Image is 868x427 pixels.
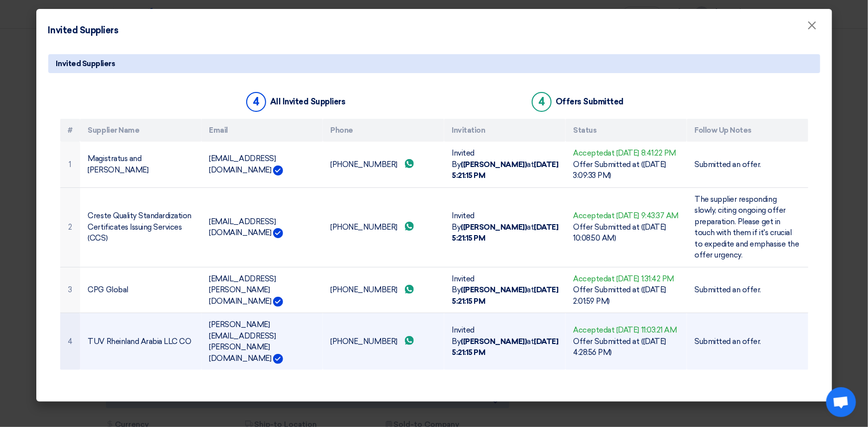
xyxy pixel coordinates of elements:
b: [DATE] 5:21:15 PM [452,160,559,180]
td: 1 [60,142,80,187]
div: Offers Submitted [556,97,624,106]
div: Offer Submitted at ([DATE] 10:08:50 AM) [574,222,679,244]
div: Accepted [574,148,679,159]
img: Verified Account [273,354,283,364]
th: Status [566,119,687,142]
span: Invited By at [452,274,559,306]
td: [EMAIL_ADDRESS][PERSON_NAME][DOMAIN_NAME] [201,267,323,313]
span: Invited Suppliers [56,58,115,69]
b: [DATE] 5:21:15 PM [452,337,559,357]
img: Verified Account [273,166,283,175]
span: Invited By at [452,326,559,357]
div: Accepted [574,210,679,222]
span: × [807,18,817,38]
th: # [60,119,80,142]
h4: Invited Suppliers [48,24,118,37]
span: Submitted an offer. [695,160,762,169]
div: Offer Submitted at ([DATE] 4:28:56 PM) [574,336,679,358]
td: Magistratus and [PERSON_NAME] [80,142,201,187]
span: at [DATE] 11:03:21 AM [608,326,677,335]
span: Submitted an offer. [695,285,762,294]
div: All Invited Suppliers [270,97,346,106]
div: Offer Submitted at ([DATE] 2:01:59 PM) [574,284,679,307]
div: Offer Submitted at ([DATE] 3:09:33 PM) [574,159,679,181]
b: ([PERSON_NAME]) [461,285,527,294]
td: 4 [60,313,80,370]
td: Creste Quality Standardization Certificates Issuing Services (CCS) [80,187,201,267]
td: [PHONE_NUMBER] [323,187,444,267]
div: Open chat [826,387,856,417]
th: Supplier Name [80,119,201,142]
button: Close [799,16,825,36]
span: at [DATE] 8:41:22 PM [608,149,676,158]
b: [DATE] 5:21:15 PM [452,223,559,243]
td: 3 [60,267,80,313]
td: [EMAIL_ADDRESS][DOMAIN_NAME] [201,142,323,187]
td: [PHONE_NUMBER] [323,313,444,370]
b: ([PERSON_NAME]) [461,223,527,232]
b: ([PERSON_NAME]) [461,337,527,346]
td: TUV Rheinland Arabia LLC CO [80,313,201,370]
td: [PHONE_NUMBER] [323,267,444,313]
b: [DATE] 5:21:15 PM [452,285,559,306]
th: Email [201,119,323,142]
div: Accepted [574,273,679,285]
span: at [DATE] 1:31:42 PM [608,274,674,283]
th: Invitation [444,119,566,142]
b: ([PERSON_NAME]) [461,160,527,169]
span: The supplier responding slowly, citing ongoing offer preparation. Please get in touch with them i... [695,195,799,260]
th: Phone [323,119,444,142]
span: at [DATE] 9:43:37 AM [608,211,678,220]
span: Invited By at [452,149,559,180]
td: [PERSON_NAME][EMAIL_ADDRESS][PERSON_NAME][DOMAIN_NAME] [201,313,323,370]
th: Follow Up Notes [687,119,808,142]
div: Accepted [574,325,679,336]
span: Submitted an offer. [695,337,762,346]
img: Verified Account [273,297,283,307]
div: 4 [246,92,266,112]
td: [PHONE_NUMBER] [323,142,444,187]
td: 2 [60,187,80,267]
span: Invited By at [452,211,559,243]
td: [EMAIL_ADDRESS][DOMAIN_NAME] [201,187,323,267]
img: Verified Account [273,228,283,238]
div: 4 [532,92,552,112]
td: CPG Global [80,267,201,313]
